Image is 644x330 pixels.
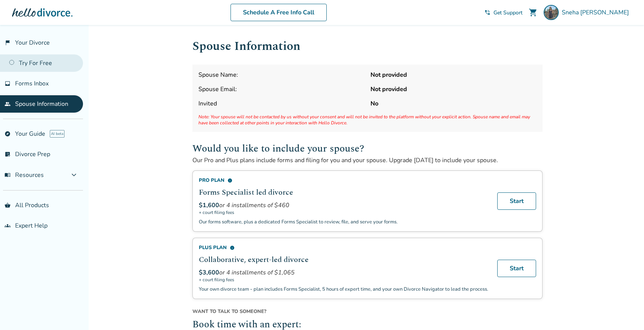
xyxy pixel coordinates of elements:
span: expand_more [69,170,78,180]
a: Start [497,260,536,277]
span: Want to talk to someone? [192,308,543,315]
span: people [5,101,11,107]
div: or 4 installments of $1,065 [199,268,488,277]
span: info [227,178,232,183]
span: info [230,245,235,250]
span: Forms Inbox [15,79,49,88]
span: Note: Your spouse will not be contacted by us without your consent and will not be invited to the... [198,114,536,126]
span: flag_2 [5,40,11,46]
strong: Not provided [370,85,536,93]
a: Start [497,192,536,210]
span: $1,600 [199,201,219,209]
span: phone_in_talk [484,9,490,15]
span: Spouse Email: [198,85,364,93]
strong: No [370,99,536,108]
span: Get Support [493,9,523,16]
span: + court filing fees [199,277,488,283]
span: Invited [198,99,364,108]
p: Our forms software, plus a dedicated Forms Specialist to review, file, and serve your forms. [199,218,488,225]
span: inbox [5,81,11,87]
span: explore [5,131,11,137]
span: list_alt_check [5,151,11,157]
span: Sneha [PERSON_NAME] [562,8,632,17]
iframe: Chat Widget [606,294,644,330]
img: Sneha Rana [544,5,559,20]
p: Our Pro and Plus plans include forms and filing for you and your spouse. Upgrade [DATE] to includ... [192,156,543,164]
span: shopping_cart [529,8,538,17]
span: + court filing fees [199,209,488,215]
div: Pro Plan [199,177,488,184]
span: Spouse Name: [198,71,364,79]
a: phone_in_talkGet Support [484,9,523,16]
p: Your own divorce team - plan includes Forms Specialist, 5 hours of expert time, and your own Divo... [199,286,488,293]
h1: Spouse Information [192,37,543,56]
strong: Not provided [370,71,536,79]
span: $3,600 [199,268,219,277]
h2: Collaborative, expert-led divorce [199,254,488,265]
div: Plus Plan [199,244,488,251]
span: AI beta [50,130,65,138]
span: Resources [5,171,44,179]
span: menu_book [5,172,11,178]
span: groups [5,223,11,229]
h2: Would you like to include your spouse? [192,141,543,156]
div: or 4 installments of $460 [199,201,488,209]
a: Schedule A Free Info Call [231,4,327,21]
span: shopping_basket [5,202,11,208]
h2: Forms Specialist led divorce [199,187,488,198]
